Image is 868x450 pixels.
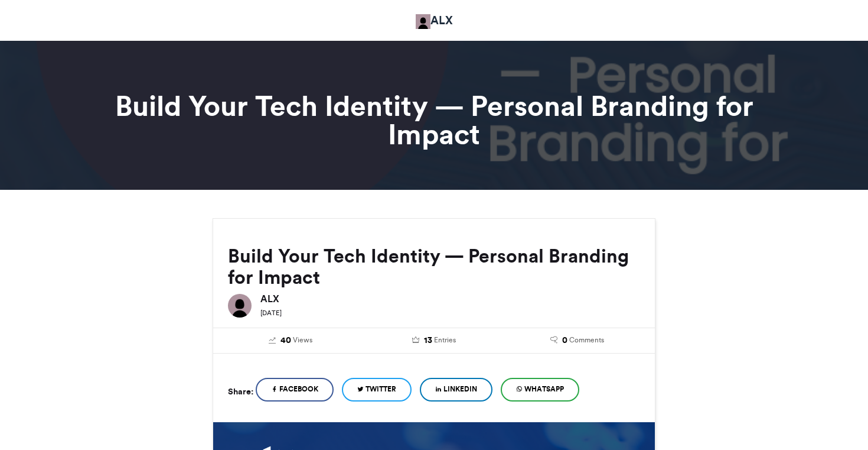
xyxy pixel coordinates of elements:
[293,335,312,345] span: Views
[371,334,497,347] a: 13 Entries
[562,334,567,347] span: 0
[514,334,640,347] a: 0 Comments
[279,384,318,394] span: Facebook
[228,334,354,347] a: 40 Views
[443,384,477,394] span: LinkedIn
[569,335,604,345] span: Comments
[524,384,564,394] span: WhatsApp
[424,334,432,347] span: 13
[106,92,762,148] h1: Build Your Tech Identity — Personal Branding for Impact
[256,378,334,402] a: Facebook
[280,334,291,347] span: 40
[342,378,412,402] a: Twitter
[434,335,456,345] span: Entries
[260,294,640,303] h6: ALX
[420,378,492,402] a: LinkedIn
[228,294,252,318] img: ALX
[228,384,253,399] h5: Share:
[260,309,282,317] small: [DATE]
[228,245,640,288] h2: Build Your Tech Identity — Personal Branding for Impact
[366,384,396,394] span: Twitter
[416,14,430,29] img: ALX
[501,378,579,402] a: WhatsApp
[416,12,453,29] a: ALX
